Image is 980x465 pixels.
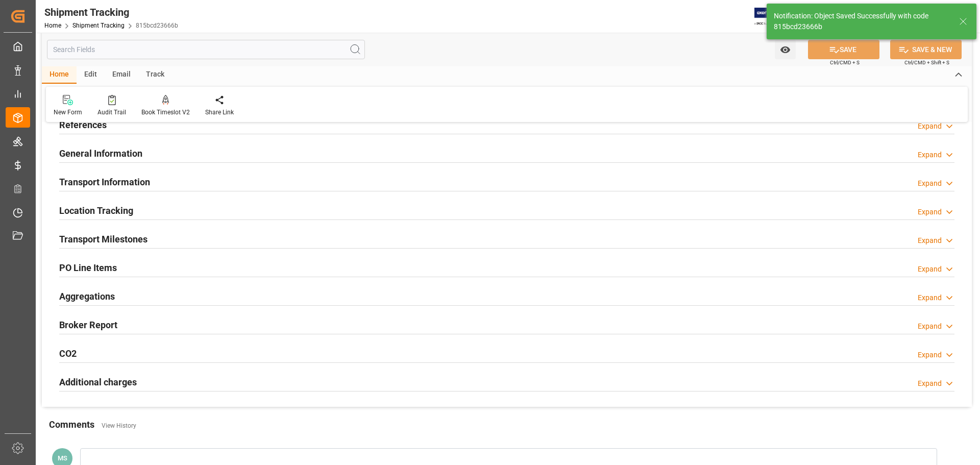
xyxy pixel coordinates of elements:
div: Expand [918,121,942,132]
h2: References [59,118,107,132]
div: Home [42,66,77,84]
div: Expand [918,321,942,332]
h2: Broker Report [59,318,117,332]
div: Expand [918,207,942,217]
span: MS [58,454,67,462]
h2: CO2 [59,347,77,360]
button: SAVE & NEW [890,40,962,59]
a: Shipment Tracking [72,22,125,29]
div: Notification: Object Saved Successfully with code 815bcd23666b [774,11,949,32]
button: open menu [775,40,796,59]
button: SAVE [808,40,879,59]
h2: General Information [59,146,142,160]
input: Search Fields [47,40,365,59]
div: Expand [918,292,942,303]
h2: PO Line Items [59,261,117,275]
div: Expand [918,235,942,246]
h2: Comments [49,418,94,431]
h2: Location Tracking [59,204,133,217]
div: Expand [918,150,942,160]
a: View History [102,422,136,429]
div: Book Timeslot V2 [141,108,190,117]
div: New Form [54,108,82,117]
div: Edit [77,66,105,84]
h2: Aggregations [59,289,115,303]
span: Ctrl/CMD + Shift + S [904,59,949,66]
img: Exertis%20JAM%20-%20Email%20Logo.jpg_1722504956.jpg [754,8,790,26]
div: Expand [918,350,942,360]
div: Expand [918,178,942,189]
h2: Transport Information [59,175,150,189]
div: Email [105,66,138,84]
h2: Additional charges [59,375,137,389]
h2: Transport Milestones [59,232,148,246]
div: Audit Trail [97,108,126,117]
div: Expand [918,378,942,389]
div: Expand [918,264,942,275]
div: Share Link [205,108,234,117]
span: Ctrl/CMD + S [830,59,860,66]
a: Home [44,22,61,29]
div: Shipment Tracking [44,5,178,20]
div: Track [138,66,172,84]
